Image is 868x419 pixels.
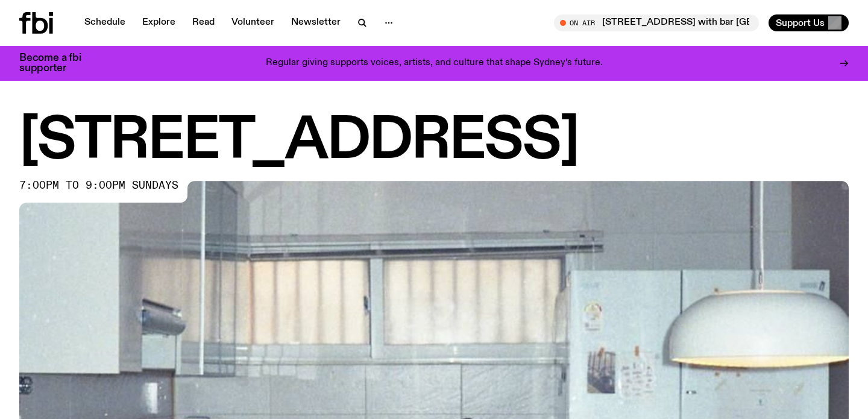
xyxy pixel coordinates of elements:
[185,14,222,31] a: Read
[19,115,849,169] h1: [STREET_ADDRESS]
[19,181,178,191] span: 7:00pm to 9:00pm sundays
[769,14,849,31] button: Support Us
[135,14,183,31] a: Explore
[284,14,348,31] a: Newsletter
[554,14,759,31] button: On Air[STREET_ADDRESS] with bar [GEOGRAPHIC_DATA]
[776,17,825,28] span: Support Us
[77,14,133,31] a: Schedule
[19,53,96,74] h3: Become a fbi supporter
[224,14,281,31] a: Volunteer
[266,58,603,69] p: Regular giving supports voices, artists, and culture that shape Sydney’s future.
